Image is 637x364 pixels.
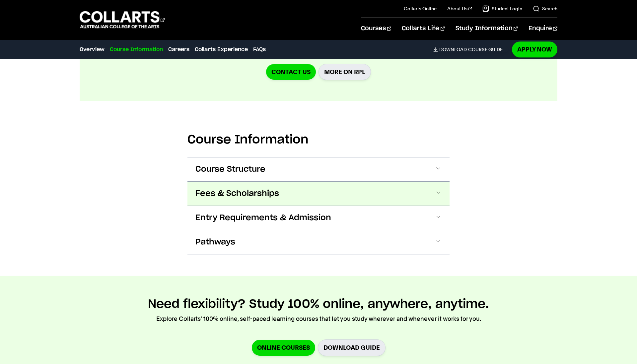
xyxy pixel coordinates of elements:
[195,188,279,199] span: Fees & Scholarships
[447,5,472,12] a: About Us
[195,213,331,223] span: Entry Requirements & Admission
[252,340,315,355] a: Online Courses
[195,164,265,175] span: Course Structure
[533,5,557,12] a: Search
[187,206,450,230] button: Entry Requirements & Admission
[404,5,437,12] a: Collarts Online
[110,45,163,53] a: Course Information
[187,133,450,147] h2: Course Information
[253,45,266,53] a: FAQs
[266,64,316,80] a: Contact us
[529,18,557,40] a: Enquire
[187,157,450,181] button: Course Structure
[439,46,467,52] span: Download
[195,45,248,53] a: Collarts Experience
[318,64,371,80] a: More on RPL
[187,182,450,206] button: Fees & Scholarships
[168,45,189,53] a: Careers
[456,18,518,40] a: Study Information
[433,46,508,52] a: DownloadCourse Guide
[80,45,105,53] a: Overview
[318,339,386,356] a: Download Guide
[195,237,235,247] span: Pathways
[402,18,445,40] a: Collarts Life
[148,297,489,312] h2: Need flexibility? Study 100% online, anywhere, anytime.
[512,42,557,57] a: Apply Now
[80,10,165,29] div: Go to homepage
[187,230,450,254] button: Pathways
[361,18,391,40] a: Courses
[482,5,522,12] a: Student Login
[156,314,481,323] p: Explore Collarts' 100% online, self-paced learning courses that let you study wherever and whenev...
